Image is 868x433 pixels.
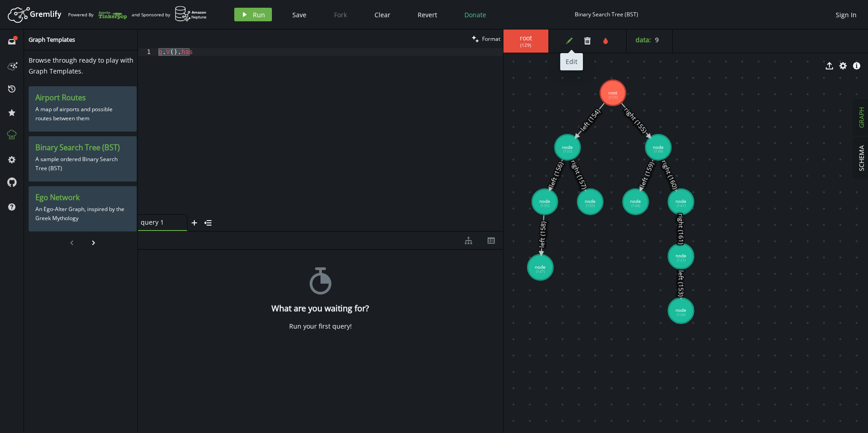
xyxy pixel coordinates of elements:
span: Revert [418,10,437,19]
span: Sign In [836,10,857,19]
tspan: (135) [540,203,549,208]
div: Run your first query! [289,322,352,330]
tspan: node [653,144,664,150]
tspan: node [630,198,641,205]
h3: Ego Network [35,193,130,202]
button: Run [234,8,272,21]
tspan: (123) [676,258,686,263]
tspan: root [608,89,617,96]
tspan: node [562,144,573,150]
span: Donate [464,10,486,19]
tspan: (138) [654,149,663,154]
p: A sample ordered Binary Search Tree (BST) [35,153,130,175]
img: AWS Neptune [175,6,207,22]
tspan: node [585,198,596,205]
span: GRAPH [857,107,866,128]
span: Browse through ready to play with Graph Templates. [29,56,133,75]
tspan: node [676,307,686,314]
span: Format [482,35,500,43]
p: An Ego-Alter Graph, inspired by the Greek Mythology [35,202,130,225]
span: ( 129 ) [520,42,531,48]
button: Format [469,30,503,48]
tspan: (141) [676,203,686,208]
text: left (153) [676,271,685,297]
tspan: (129) [608,94,617,99]
button: Sign In [831,8,861,21]
h4: What are you waiting for? [271,304,369,313]
span: Save [292,10,306,19]
tspan: (150) [586,203,595,208]
tspan: (126) [676,312,686,317]
button: Revert [411,8,444,21]
tspan: (132) [563,149,572,154]
div: Edit [560,53,583,70]
button: Donate [458,8,493,21]
span: Fork [334,10,347,19]
tspan: (147) [536,269,545,274]
button: Save [286,8,313,21]
span: Clear [375,10,390,19]
tspan: node [676,253,686,259]
div: Binary Search Tree (BST) [575,11,638,18]
label: data : [636,35,651,44]
span: SCHEMA [857,145,866,171]
span: Run [253,10,265,19]
div: and Sponsored by [132,6,207,23]
div: Powered By [68,7,127,23]
h3: Binary Search Tree (BST) [35,143,130,153]
span: Graph Templates [29,35,75,44]
text: right (161) [676,214,685,245]
p: A map of airports and possible routes between them [35,103,130,125]
span: 9 [655,35,659,44]
tspan: node [535,264,546,270]
span: root [513,34,539,42]
span: query 1 [141,218,177,226]
h3: Airport Routes [35,93,130,103]
tspan: node [539,198,550,205]
button: Clear [368,8,397,21]
div: 1 [138,48,157,56]
tspan: node [676,198,686,205]
tspan: (144) [631,203,640,208]
button: Fork [327,8,354,21]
